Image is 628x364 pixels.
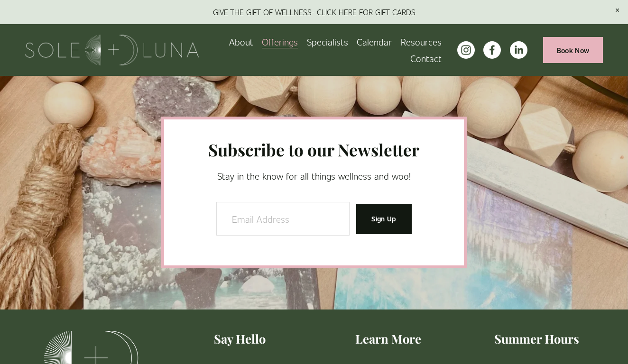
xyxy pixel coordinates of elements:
[401,34,442,50] a: folder dropdown
[203,138,426,161] h2: Subscribe to our Newsletter
[410,50,442,67] a: Contact
[307,34,348,50] a: Specialists
[262,34,298,50] a: folder dropdown
[356,204,411,234] button: Sign Up
[322,330,454,347] h4: Learn More
[471,330,603,347] h4: Summer Hours
[483,41,501,59] a: facebook-unauth
[357,34,392,50] a: Calendar
[371,214,396,223] span: Sign Up
[203,169,426,183] p: Stay in the know for all things wellness and woo!
[543,37,603,63] a: Book Now
[457,41,475,59] a: instagram-unauth
[25,35,199,65] img: Sole + Luna
[174,330,306,347] h4: Say Hello
[262,35,298,49] span: Offerings
[216,202,350,236] input: Email Address
[510,41,527,59] a: LinkedIn
[401,35,442,49] span: Resources
[229,34,253,50] a: About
